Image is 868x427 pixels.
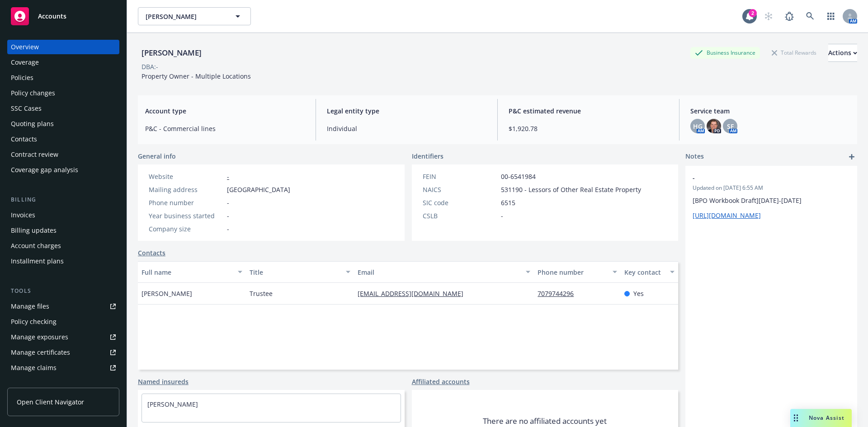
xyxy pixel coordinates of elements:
[7,345,119,360] a: Manage certificates
[11,86,55,100] div: Policy changes
[509,124,668,133] span: $1,920.78
[7,163,119,177] a: Coverage gap analysis
[509,106,668,116] span: P&C estimated revenue
[7,101,119,116] a: SSC Cases
[727,122,734,131] span: SF
[693,196,850,205] p: [BPO Workbook Draft][DATE]-[DATE]
[690,47,760,58] div: Business Insurance
[11,330,68,344] div: Manage exposures
[767,47,821,58] div: Total Rewards
[11,345,70,360] div: Manage certificates
[11,239,61,253] div: Account charges
[501,172,536,181] span: 00-6541984
[227,185,290,194] span: [GEOGRAPHIC_DATA]
[149,185,223,194] div: Mailing address
[358,289,471,298] a: [EMAIL_ADDRESS][DOMAIN_NAME]
[749,9,757,17] div: 2
[7,86,119,100] a: Policy changes
[11,163,78,177] div: Coverage gap analysis
[145,124,305,133] span: P&C - Commercial lines
[250,267,340,277] div: Title
[138,377,189,386] a: Named insureds
[11,361,57,375] div: Manage claims
[7,147,119,162] a: Contract review
[142,62,158,71] div: DBA: -
[423,172,497,181] div: FEIN
[11,40,39,54] div: Overview
[423,211,497,221] div: CSLB
[624,267,665,277] div: Key contact
[11,70,33,85] div: Policies
[142,267,232,277] div: Full name
[354,261,534,283] button: Email
[7,239,119,253] a: Account charges
[534,261,620,283] button: Phone number
[501,198,515,207] span: 6515
[7,70,119,85] a: Policies
[7,254,119,268] a: Installment plans
[7,132,119,146] a: Contacts
[142,72,251,80] span: Property Owner - Multiple Locations
[7,195,119,204] div: Billing
[621,261,678,283] button: Key contact
[358,267,520,277] div: Email
[538,289,581,298] a: 7079744296
[538,267,607,277] div: Phone number
[149,198,223,207] div: Phone number
[828,44,857,61] div: Actions
[759,7,778,25] a: Start snowing
[828,44,857,62] button: Actions
[693,122,703,131] span: HG
[685,166,857,227] div: -Updated on [DATE] 6:55 AM[BPO Workbook Draft][DATE]-[DATE][URL][DOMAIN_NAME]
[149,224,223,234] div: Company size
[38,13,66,20] span: Accounts
[11,117,54,131] div: Quoting plans
[846,151,857,162] a: add
[7,361,119,375] a: Manage claims
[501,211,503,221] span: -
[7,330,119,344] a: Manage exposures
[707,119,721,133] img: photo
[693,173,826,183] span: -
[138,47,205,59] div: [PERSON_NAME]
[17,397,84,407] span: Open Client Navigator
[693,184,850,192] span: Updated on [DATE] 6:55 AM
[423,198,497,207] div: SIC code
[7,117,119,131] a: Quoting plans
[423,185,497,194] div: NAICS
[690,106,850,116] span: Service team
[138,261,246,283] button: Full name
[7,55,119,70] a: Coverage
[227,211,229,221] span: -
[11,208,35,222] div: Invoices
[149,211,223,221] div: Year business started
[250,289,273,298] span: Trustee
[327,106,486,116] span: Legal entity type
[11,101,42,116] div: SSC Cases
[11,254,64,268] div: Installment plans
[693,211,761,220] a: [URL][DOMAIN_NAME]
[780,7,798,25] a: Report a Bug
[11,223,57,238] div: Billing updates
[790,409,852,427] button: Nova Assist
[7,299,119,314] a: Manage files
[822,7,840,25] a: Switch app
[801,7,819,25] a: Search
[142,289,192,298] span: [PERSON_NAME]
[11,55,39,70] div: Coverage
[809,414,844,422] span: Nova Assist
[412,151,443,161] span: Identifiers
[483,416,607,427] span: There are no affiliated accounts yet
[11,314,57,329] div: Policy checking
[633,289,644,298] span: Yes
[7,223,119,238] a: Billing updates
[227,198,229,207] span: -
[7,208,119,222] a: Invoices
[11,132,37,146] div: Contacts
[147,400,198,408] a: [PERSON_NAME]
[227,172,229,181] a: -
[7,40,119,54] a: Overview
[7,314,119,329] a: Policy checking
[138,151,176,161] span: General info
[138,248,165,258] a: Contacts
